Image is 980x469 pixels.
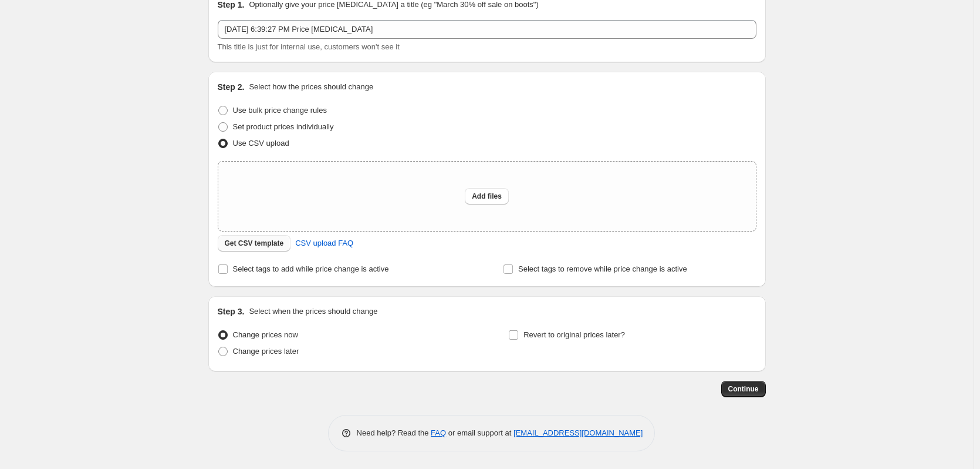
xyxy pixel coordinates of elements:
button: Add files [465,188,509,205]
button: Continue [721,381,766,397]
span: Change prices now [233,330,298,339]
a: CSV upload FAQ [288,234,360,253]
span: Add files [472,192,502,201]
span: Get CSV template [225,239,284,248]
span: Set product prices individually [233,122,334,131]
input: 30% off holiday sale [218,20,756,39]
h2: Step 2. [218,81,245,93]
a: FAQ [431,428,446,437]
span: Select tags to add while price change is active [233,264,389,273]
p: Select when the prices should change [249,306,377,317]
span: Continue [728,384,759,394]
a: [EMAIL_ADDRESS][DOMAIN_NAME] [513,428,643,437]
span: Use bulk price change rules [233,106,327,115]
span: Change prices later [233,347,299,356]
span: Revert to original prices later? [523,330,625,339]
button: Get CSV template [218,235,291,252]
span: or email support at [446,428,513,437]
h2: Step 3. [218,306,245,317]
span: Select tags to remove while price change is active [518,264,687,273]
span: Need help? Read the [357,428,431,437]
p: Select how the prices should change [249,81,373,93]
span: CSV upload FAQ [295,237,353,249]
span: This title is just for internal use, customers won't see it [218,42,400,51]
span: Use CSV upload [233,139,289,148]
